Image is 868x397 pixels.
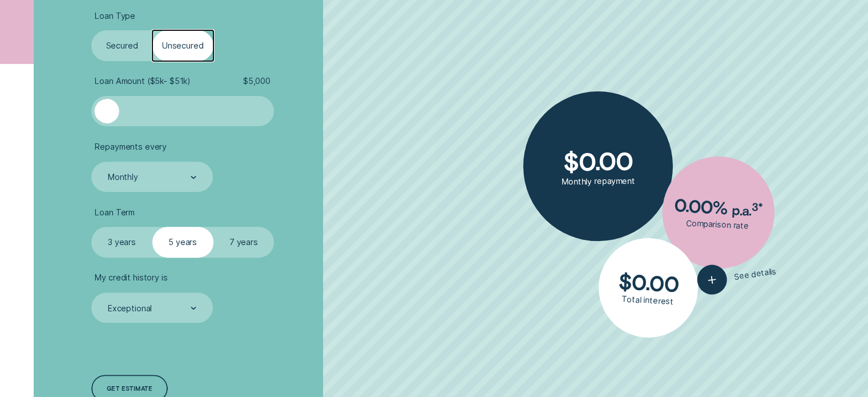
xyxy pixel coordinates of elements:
[734,266,777,282] span: See details
[91,227,152,257] label: 3 years
[95,207,135,218] span: Loan Term
[108,172,138,182] div: Monthly
[213,227,274,257] label: 7 years
[152,227,213,257] label: 5 years
[95,11,135,21] span: Loan Type
[243,76,271,86] span: $ 5,000
[696,256,778,297] button: See details
[95,76,191,86] span: Loan Amount ( $5k - $51k )
[95,272,167,283] span: My credit history is
[152,30,213,61] label: Unsecured
[108,303,152,314] div: Exceptional
[95,142,167,152] span: Repayments every
[91,30,152,61] label: Secured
